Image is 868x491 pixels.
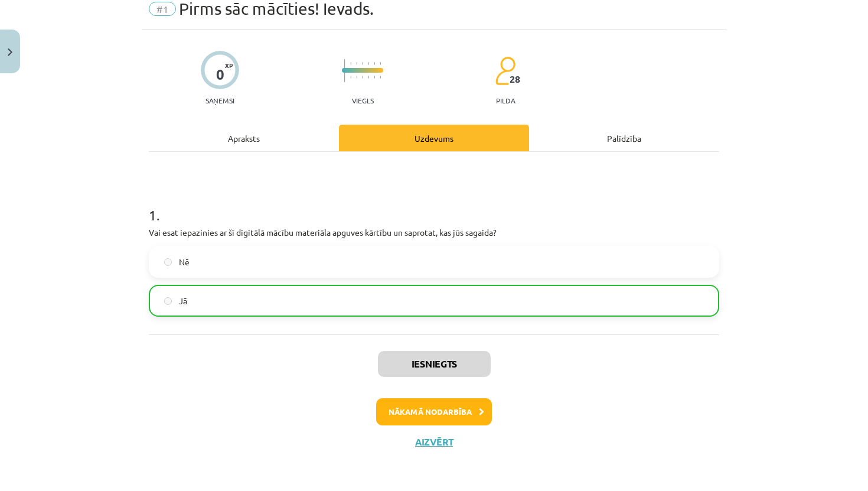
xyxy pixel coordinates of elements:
span: 28 [510,74,520,84]
img: icon-short-line-57e1e144782c952c97e751825c79c345078a6d821885a25fce030b3d8c18986b.svg [356,62,357,65]
h1: 1 . [149,186,719,223]
img: icon-short-line-57e1e144782c952c97e751825c79c345078a6d821885a25fce030b3d8c18986b.svg [350,76,351,79]
img: icon-short-line-57e1e144782c952c97e751825c79c345078a6d821885a25fce030b3d8c18986b.svg [356,76,357,79]
img: icon-short-line-57e1e144782c952c97e751825c79c345078a6d821885a25fce030b3d8c18986b.svg [374,62,375,65]
img: icon-short-line-57e1e144782c952c97e751825c79c345078a6d821885a25fce030b3d8c18986b.svg [368,62,369,65]
div: Apraksts [149,125,339,151]
img: icon-short-line-57e1e144782c952c97e751825c79c345078a6d821885a25fce030b3d8c18986b.svg [362,76,363,79]
img: icon-short-line-57e1e144782c952c97e751825c79c345078a6d821885a25fce030b3d8c18986b.svg [380,76,381,79]
img: icon-short-line-57e1e144782c952c97e751825c79c345078a6d821885a25fce030b3d8c18986b.svg [362,62,363,65]
div: Uzdevums [339,125,529,151]
img: icon-short-line-57e1e144782c952c97e751825c79c345078a6d821885a25fce030b3d8c18986b.svg [380,62,381,65]
button: Iesniegts [378,351,491,377]
div: Palīdzība [529,125,719,151]
button: Aizvērt [412,436,456,448]
button: Nākamā nodarbība [376,398,492,425]
span: #1 [149,2,176,16]
input: Nē [164,258,172,266]
p: Viegls [352,96,374,105]
img: icon-short-line-57e1e144782c952c97e751825c79c345078a6d821885a25fce030b3d8c18986b.svg [350,62,351,65]
img: students-c634bb4e5e11cddfef0936a35e636f08e4e9abd3cc4e673bd6f9a4125e45ecb1.svg [495,56,515,86]
span: Nē [179,256,190,268]
img: icon-short-line-57e1e144782c952c97e751825c79c345078a6d821885a25fce030b3d8c18986b.svg [368,76,369,79]
p: Saņemsi [201,96,239,105]
p: pilda [496,96,515,105]
img: icon-close-lesson-0947bae3869378f0d4975bcd49f059093ad1ed9edebbc8119c70593378902aed.svg [8,48,12,56]
div: 0 [216,66,224,83]
p: Vai esat iepazinies ar šī digitālā mācību materiāla apguves kārtību un saprotat, kas jūs sagaida? [149,226,719,239]
input: Jā [164,297,172,305]
img: icon-short-line-57e1e144782c952c97e751825c79c345078a6d821885a25fce030b3d8c18986b.svg [374,76,375,79]
img: icon-long-line-d9ea69661e0d244f92f715978eff75569469978d946b2353a9bb055b3ed8787d.svg [344,59,345,82]
span: XP [225,62,233,69]
span: Jā [179,295,187,307]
